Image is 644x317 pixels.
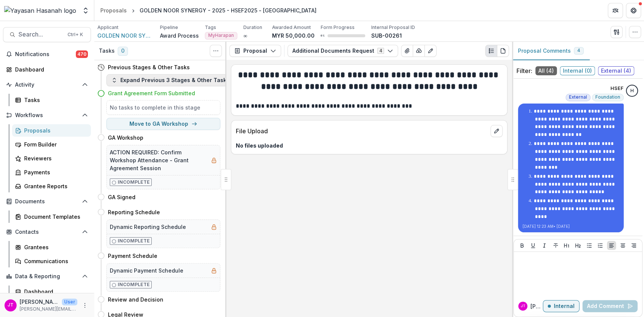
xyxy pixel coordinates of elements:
[521,304,526,308] div: Josselyn Tan
[80,3,91,18] button: Open entity switcher
[626,3,641,18] button: Get Help
[100,6,127,14] div: Proposals
[8,303,14,308] div: Josselyn Tan
[630,88,634,93] div: HSEF
[15,112,79,119] span: Workflows
[160,32,199,40] p: Award Process
[110,104,217,111] h5: No tasks to complete in this stage
[3,109,91,121] button: Open Workflows
[15,66,85,73] div: Dashboard
[12,94,91,106] a: Tasks
[629,241,638,250] button: Align Right
[118,281,150,288] p: Incomplete
[236,126,487,136] p: File Upload
[12,180,91,192] a: Grantee Reports
[106,118,220,130] button: Move to GA Workshop
[24,243,85,251] div: Grantees
[205,24,216,31] p: Tags
[12,255,91,267] a: Communications
[424,45,437,57] button: Edit as form
[24,126,85,134] div: Proposals
[15,273,79,280] span: Data & Reporting
[97,24,118,31] p: Applicant
[272,24,311,31] p: Awarded Amount
[598,66,634,75] span: External ( 4 )
[3,226,91,238] button: Open Contacts
[543,300,579,312] button: Internal
[24,182,85,190] div: Grantee Reports
[529,241,538,250] button: Underline
[618,241,627,250] button: Align Center
[551,241,560,250] button: Strike
[24,96,85,104] div: Tasks
[62,299,77,305] p: User
[12,166,91,178] a: Payments
[608,3,623,18] button: Partners
[585,241,594,250] button: Bullet List
[236,142,503,149] p: No files uploaded
[371,24,415,31] p: Internal Proposal ID
[108,193,135,201] h4: GA Signed
[15,229,79,235] span: Contacts
[321,24,355,31] p: Form Progress
[15,82,79,88] span: Activity
[497,45,509,57] button: PDF view
[371,32,402,40] p: SUB-00261
[76,50,88,58] span: 470
[610,85,624,92] p: HSEF
[3,79,91,91] button: Open Activity
[243,24,262,31] p: Duration
[12,241,91,253] a: Grantees
[140,6,317,14] div: GOLDEN NOOR SYNERGY - 2025 - HSEF2025 - [GEOGRAPHIC_DATA]
[3,27,91,42] button: Search...
[97,5,130,16] a: Proposals
[401,45,413,57] button: View Attached Files
[3,270,91,282] button: Open Data & Reporting
[12,210,91,223] a: Document Templates
[554,303,575,309] p: Internal
[12,138,91,151] a: Form Builder
[97,32,154,40] a: GOLDEN NOOR SYNERGY
[485,45,497,57] button: Plaintext view
[210,45,222,57] button: Toggle View Cancelled Tasks
[110,223,186,231] h5: Dynamic Reporting Schedule
[596,241,605,250] button: Ordered List
[24,154,85,162] div: Reviewers
[3,63,91,76] a: Dashboard
[15,51,76,58] span: Notifications
[108,134,143,142] h4: GA Workshop
[243,32,247,40] p: ∞
[583,300,638,312] button: Add Comment
[12,285,91,298] a: Dashboard
[3,48,91,60] button: Notifications470
[3,195,91,207] button: Open Documents
[80,301,89,310] button: More
[287,45,398,57] button: Additional Documents Request4
[108,208,160,216] h4: Reporting Schedule
[110,267,183,274] h5: Dynamic Payment Schedule
[108,63,190,71] h4: Previous Stages & Other Tasks
[106,74,234,86] button: Expand Previous 3 Stages & Other Tasks
[97,5,320,16] nav: breadcrumb
[562,241,571,250] button: Heading 1
[4,6,76,15] img: Yayasan Hasanah logo
[20,298,59,306] p: [PERSON_NAME]
[530,302,543,310] p: [PERSON_NAME]
[607,241,616,250] button: Align Left
[24,213,85,221] div: Document Templates
[15,198,79,205] span: Documents
[560,66,595,75] span: Internal ( 0 )
[569,94,587,100] span: External
[518,241,527,250] button: Bold
[24,168,85,176] div: Payments
[66,30,85,39] div: Ctrl + K
[12,152,91,165] a: Reviewers
[540,241,549,250] button: Italicize
[208,33,234,38] span: MyHarapan
[573,241,583,250] button: Heading 2
[490,125,503,137] button: edit
[110,148,208,172] h5: ACTION REQUIRED: Confirm Workshop Attendance - Grant Agreement Session
[108,296,163,303] h4: Review and Decision
[535,66,557,75] span: All ( 4 )
[118,47,128,56] span: 0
